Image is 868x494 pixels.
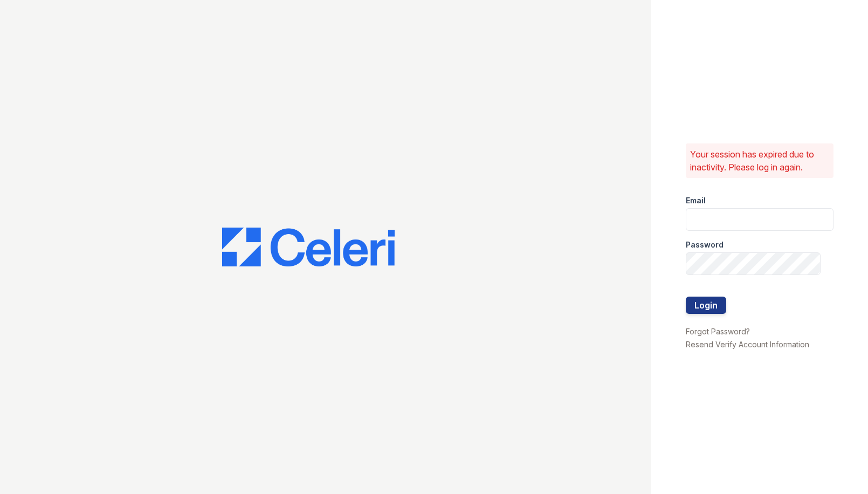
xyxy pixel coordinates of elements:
a: Forgot Password? [686,327,750,336]
img: CE_Logo_Blue-a8612792a0a2168367f1c8372b55b34899dd931a85d93a1a3d3e32e68fde9ad4.png [222,228,395,266]
label: Password [686,239,724,250]
button: Login [686,297,726,314]
a: Resend Verify Account Information [686,340,809,349]
p: Your session has expired due to inactivity. Please log in again. [690,148,830,174]
label: Email [686,195,706,206]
